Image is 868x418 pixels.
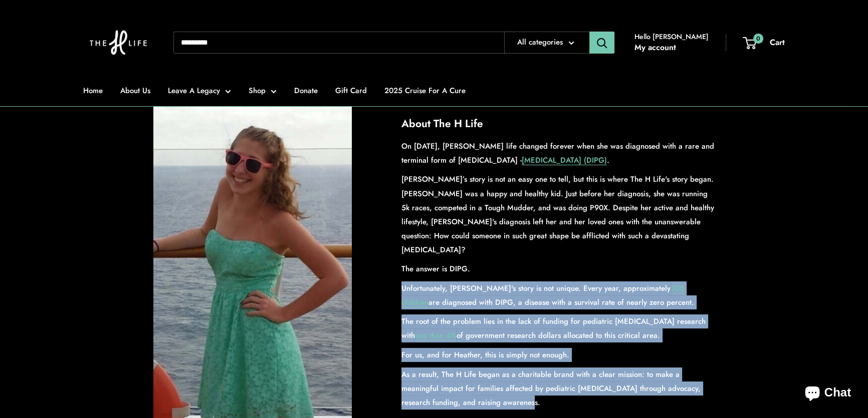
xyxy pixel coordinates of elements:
[168,84,231,98] a: Leave A Legacy
[294,84,318,98] a: Donate
[249,84,277,98] a: Shop
[401,116,715,132] h2: About The H Life
[173,32,504,54] input: Search...
[401,139,715,167] p: On [DATE], [PERSON_NAME] life changed forever when she was diagnosed with a rare and terminal for...
[384,84,466,98] a: 2025 Cruise For A Cure
[744,35,785,50] a: 0 Cart
[401,314,715,342] p: The root of the problem lies in the lack of funding for pediatric [MEDICAL_DATA] research with of...
[401,283,684,308] a: 300 children
[589,32,614,54] button: Search
[415,330,457,341] a: less than 4%
[401,348,715,362] p: For us, and for Heather, this is simply not enough.
[83,10,153,75] img: The H Life
[401,367,715,409] p: As a result, The H Life began as a charitable brand with a clear mission: to make a meaningful im...
[120,84,150,98] a: About Us
[753,33,763,43] span: 0
[634,30,709,43] span: Hello [PERSON_NAME]
[401,281,715,309] p: Unfortunately, [PERSON_NAME]'s story is not unique. Every year, approximately are diagnosed with ...
[634,40,676,55] a: My account
[401,262,715,276] p: The answer is DIPG.
[522,155,607,166] a: [MEDICAL_DATA] (DIPG)
[401,172,715,256] p: [PERSON_NAME]’s story is not an easy one to tell, but this is where The H Life's story began. [PE...
[770,37,785,48] span: Cart
[83,84,103,98] a: Home
[335,84,367,98] a: Gift Card
[796,377,860,410] inbox-online-store-chat: Shopify online store chat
